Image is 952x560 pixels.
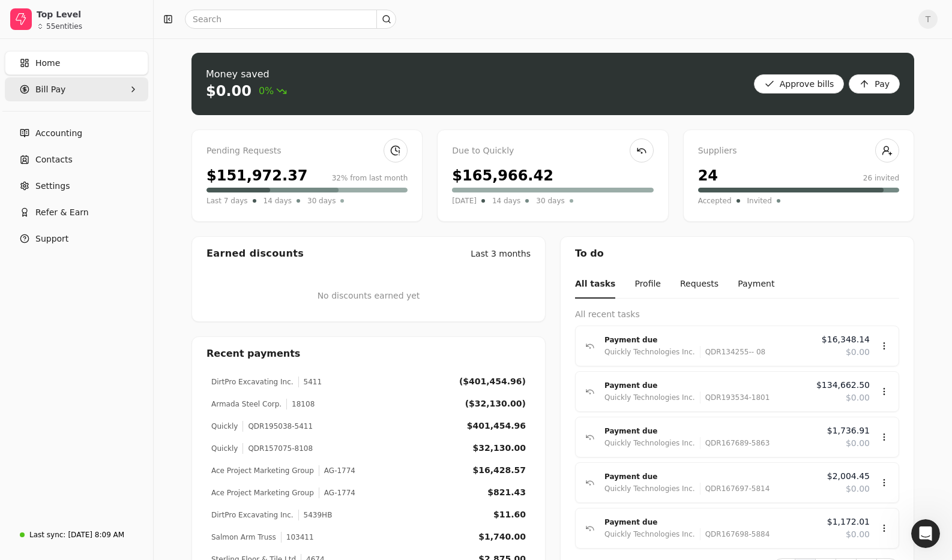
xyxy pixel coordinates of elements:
div: QDR134255-- 08 [700,346,766,358]
div: QDR167697-5814 [700,483,770,495]
span: 30 days [307,195,336,207]
div: Recent payments [192,337,545,371]
button: Refer & Earn [5,200,148,224]
div: $821.43 [487,486,526,499]
span: $0.00 [846,437,870,450]
button: Payment [738,270,774,299]
div: Due to Quickly [452,144,653,158]
span: 14 days [492,195,520,207]
div: $401,454.96 [467,420,526,432]
img: Profile image for Evanne [34,7,53,26]
p: Under 2 minutes [68,15,133,27]
div: Payment due [604,516,818,528]
div: Quickly [211,421,238,432]
button: Support [5,227,148,251]
button: Upload attachment [57,393,67,402]
div: Top Level [37,8,143,20]
div: Quickly Technologies Inc. [604,528,695,540]
div: Payment due [604,425,818,437]
div: ($32,130.00) [465,398,526,410]
div: Payment due [604,380,807,392]
button: go back [8,5,31,28]
div: $11.60 [493,508,526,521]
span: $0.00 [846,392,870,404]
a: Last sync:[DATE] 8:09 AM [5,524,148,546]
div: AG-1774 [319,487,355,498]
div: Payment due [604,471,818,483]
div: QDR167689-5863 [700,437,770,449]
button: Home [188,5,211,28]
div: 26 invited [863,173,899,183]
div: Last 3 months [471,248,531,260]
span: $2,004.45 [827,470,870,483]
div: Payment due [604,334,812,346]
div: Money saved [206,67,287,82]
button: Bill Pay [5,77,148,101]
h1: Quickly [58,6,93,15]
div: 18108 [286,399,315,410]
div: To do [561,237,914,270]
div: Ace Project Marketing Group [211,487,314,498]
iframe: Intercom live chat [911,519,940,548]
span: Accounting [35,127,82,140]
div: Quickly Technologies Inc. [604,483,695,495]
div: Close [211,5,232,26]
div: QDR195038-5411 [243,421,313,432]
span: Home [35,57,60,70]
button: Start recording [76,393,86,402]
span: $0.00 [846,483,870,495]
button: T [918,10,938,29]
span: Bill Pay [35,83,65,96]
div: QDR193534-1801 [700,392,770,404]
div: No discounts earned yet [318,270,420,321]
span: Refer & Earn [35,206,89,219]
span: $1,736.91 [827,424,870,437]
div: QDR157075-8108 [243,443,313,454]
div: Quickly Technologies Inc. [604,392,695,404]
span: $134,662.50 [816,379,870,392]
button: Gif picker [38,393,47,402]
div: Armada Steel Corp. [211,399,282,410]
div: 24 [698,165,718,186]
div: $0.00 [206,82,252,101]
div: DirtPro Excavating Inc. [211,377,294,387]
div: Quickly [211,443,238,454]
div: Quickly Technologies Inc. [604,437,695,449]
a: Accounting [5,121,148,145]
button: Requests [680,270,719,299]
a: Settings [5,174,148,198]
div: Last sync: [29,529,65,540]
span: Support [35,233,68,245]
div: [DATE] 8:09 AM [68,529,124,540]
div: DirtPro Excavating Inc. [211,510,294,520]
a: Contacts [5,147,148,171]
span: Accepted [698,195,732,207]
span: 14 days [264,195,292,207]
div: ($401,454.96) [459,375,526,388]
button: All tasks [575,270,615,299]
span: 0% [259,84,287,98]
div: $151,972.37 [206,165,308,186]
span: Contacts [35,153,73,166]
button: Send a message… [206,388,225,407]
a: Home [5,51,148,75]
div: 103411 [281,532,314,543]
div: Earned discounts [206,246,304,261]
div: $16,428.57 [472,464,526,477]
button: Profile [634,270,661,299]
span: $0.00 [846,528,870,541]
span: Last 7 days [206,195,248,207]
div: All recent tasks [575,308,899,321]
span: Settings [35,180,70,192]
div: Salmon Arm Truss [211,532,276,543]
div: QDR167698-5884 [700,528,770,540]
span: $16,348.14 [822,333,870,346]
input: Search [185,10,396,29]
textarea: Message… [10,368,230,388]
div: 5439HB [298,510,333,520]
div: Suppliers [698,144,899,158]
div: 32% from last month [332,173,408,183]
button: Approve bills [754,74,845,94]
